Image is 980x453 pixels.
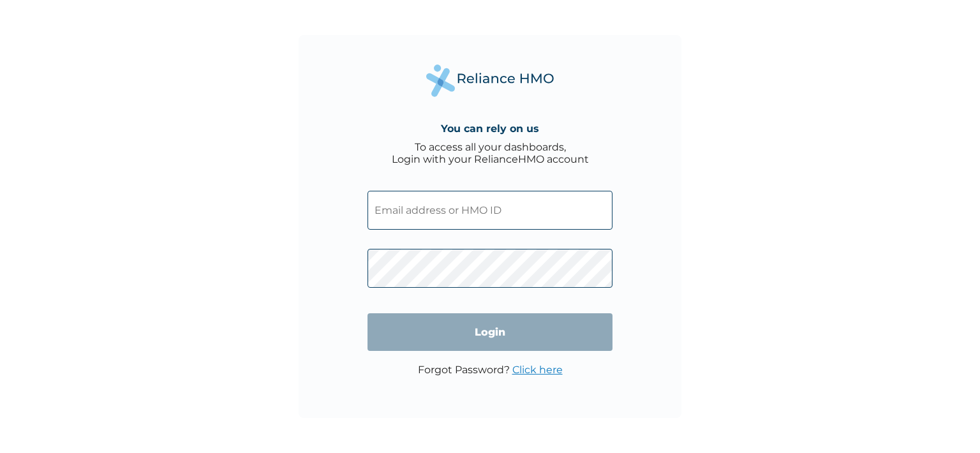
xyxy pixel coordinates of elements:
p: Forgot Password? [418,364,563,376]
input: Email address or HMO ID [367,191,612,230]
input: Login [367,313,612,351]
a: Click here [512,364,563,376]
img: Reliance Health's Logo [426,64,554,97]
h4: You can rely on us [441,123,539,135]
div: To access all your dashboards, Login with your RelianceHMO account [392,141,589,165]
